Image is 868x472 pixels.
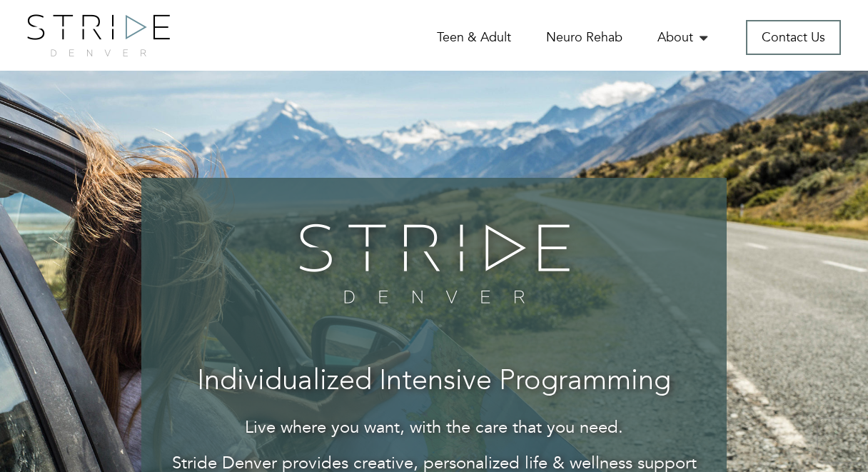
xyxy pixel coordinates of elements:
a: Contact Us [746,20,841,55]
a: Teen & Adult [437,29,511,46]
a: About [657,29,711,46]
a: Neuro Rehab [546,29,622,46]
img: logo.png [27,14,170,56]
h3: Individualized Intensive Programming [170,366,698,398]
p: Live where you want, with the care that you need. [170,416,698,440]
img: banner-logo.png [290,214,579,313]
